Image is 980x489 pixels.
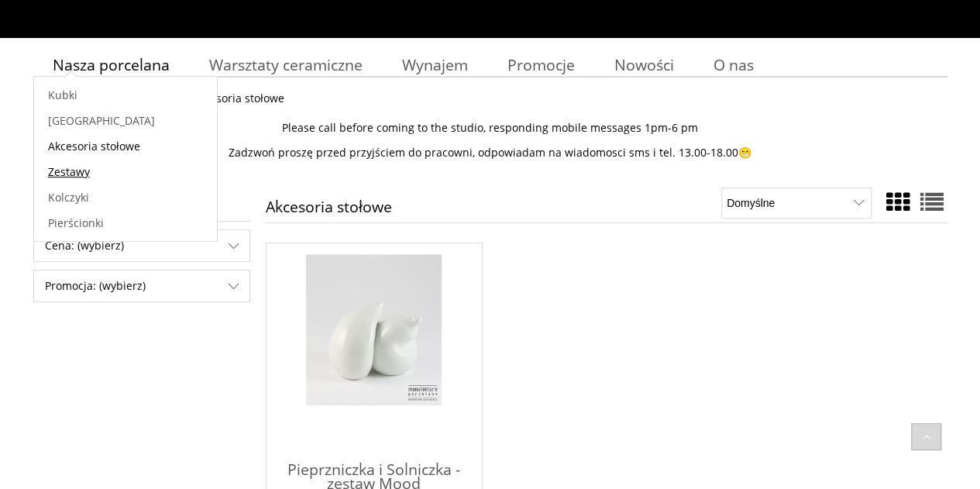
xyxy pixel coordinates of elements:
div: Filtruj [33,229,250,262]
a: Promocje [487,50,594,80]
span: Warsztaty ceramiczne [209,54,363,75]
a: Nowości [594,50,693,80]
img: Pieprzniczka i Solniczka - zestaw Mood [306,254,441,405]
h1: Akcesoria stołowe [266,199,392,222]
p: Zadzwoń proszę przed przyjściem do pracowni, odpowiadam na wiadomosci sms i tel. 13.00-18.00😁 [33,146,947,160]
span: Nowości [614,54,674,75]
span: Wynajem [402,54,468,75]
span: Promocje [507,54,575,75]
span: Nasza porcelana [53,54,170,75]
a: Nasza porcelana [33,50,190,80]
span: O nas [714,54,754,75]
a: Widok ze zdjęciem [886,186,910,218]
select: Sortuj wg [721,188,871,219]
a: Wynajem [382,50,487,80]
p: Please call before coming to the studio, responding mobile messages 1pm-6 pm [33,121,947,135]
div: Filtruj [33,270,250,302]
span: Cena: (wybierz) [34,230,249,261]
span: Promocja: (wybierz) [34,270,249,301]
a: Przejdź do produktu Pieprzniczka i Solniczka - zestaw Mood [277,254,471,448]
a: Warsztaty ceramiczne [189,50,382,80]
a: Widok pełny [920,186,944,218]
span: Akcesoria stołowe [192,91,284,105]
a: O nas [693,50,773,80]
